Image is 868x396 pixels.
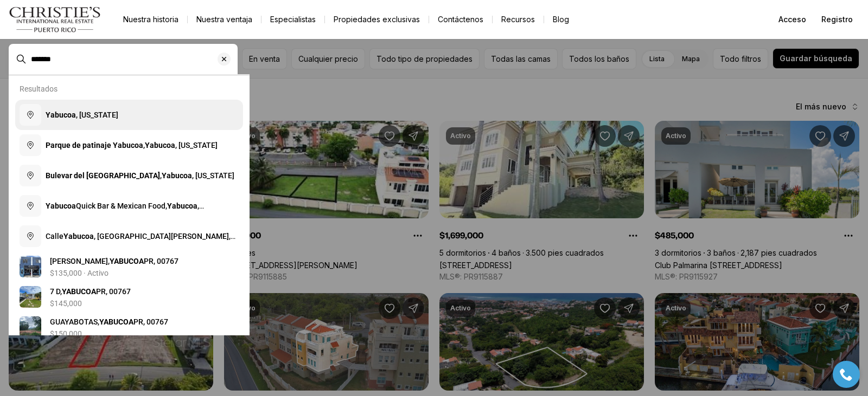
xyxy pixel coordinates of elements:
[50,287,62,296] font: 7 D,
[96,287,131,296] font: PR, 00767
[63,232,94,241] font: Yabucoa
[50,329,82,338] font: $150,000
[772,9,813,30] button: Acceso
[15,251,243,282] a: Ver detalles: Cristóbal COLÓN
[50,269,108,277] font: $135,000 · Activo
[145,141,175,150] font: Yabucoa
[188,12,261,27] a: Nuestra ventaja
[218,44,237,74] button: Borrar entrada de búsqueda
[110,257,144,265] font: YABUCOA
[175,141,218,150] font: , [US_STATE]
[20,85,58,93] font: Resultados
[50,317,99,326] font: GUAYABOTAS,
[438,15,483,24] font: Contáctenos
[493,12,544,27] a: Recursos
[99,317,133,326] font: YABUCOA
[144,257,178,265] font: PR, 00767
[133,317,168,326] font: PR, 00767
[815,9,859,30] button: Registro
[778,15,806,24] font: Acceso
[15,100,243,130] button: Yabucoa, [US_STATE]
[196,15,252,24] font: Nuestra ventaja
[76,111,118,119] font: , [US_STATE]
[15,130,243,160] button: Parque de patinaje Yabucoa,Yabucoa, [US_STATE]
[15,191,243,221] button: YabucoaQuick Bar & Mexican Food,Yabucoa, [US_STATE]
[553,15,569,24] font: Blog
[501,15,535,24] font: Recursos
[46,111,76,119] font: Yabucoa
[15,160,243,191] button: Bulevar del [GEOGRAPHIC_DATA],Yabucoa, [US_STATE]
[15,282,243,312] a: Ver detalles: 7 D
[325,12,429,27] a: Propiedades exclusivas
[162,171,192,180] font: Yabucoa
[50,299,82,308] font: $145,000
[270,15,316,24] font: Especialistas
[192,171,234,180] font: , [US_STATE]
[46,232,235,251] font: , [GEOGRAPHIC_DATA][PERSON_NAME], [US_STATE]
[9,7,101,33] img: logo
[50,257,110,265] font: [PERSON_NAME],
[46,171,160,180] font: Bulevar del [GEOGRAPHIC_DATA]
[167,202,197,210] font: Yabucoa
[160,171,162,180] font: ,
[15,221,243,251] button: CalleYabucoa, [GEOGRAPHIC_DATA][PERSON_NAME], [US_STATE]
[821,15,853,24] font: Registro
[334,15,420,24] font: Propiedades exclusivas
[46,232,63,241] font: Calle
[46,141,143,150] font: Parque de patinaje Yabucoa
[46,202,76,210] font: Yabucoa
[62,287,96,296] font: YABUCOA
[261,12,324,27] a: Especialistas
[114,12,187,27] a: Nuestra historia
[15,312,243,342] a: Ver detalles: GUAYABOTAS
[429,12,492,27] button: Contáctenos
[143,141,145,150] font: ,
[123,15,178,24] font: Nuestra historia
[76,202,167,210] font: Quick Bar & Mexican Food,
[544,12,578,27] a: Blog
